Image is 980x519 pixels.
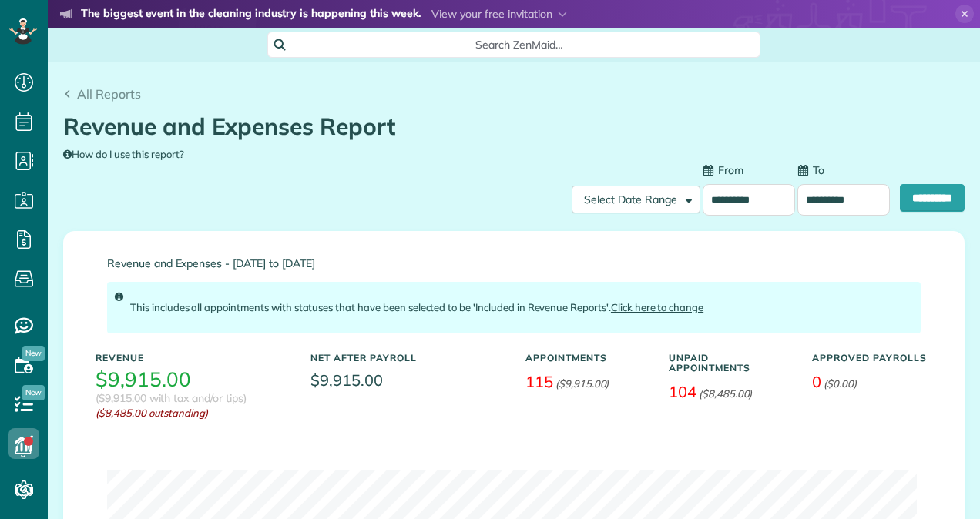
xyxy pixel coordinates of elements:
span: $9,915.00 [310,369,502,391]
span: 115 [525,372,553,391]
button: Select Date Range [572,186,700,213]
span: New [22,346,45,361]
em: ($0.00) [824,377,857,390]
span: Revenue and Expenses - [DATE] to [DATE] [107,258,921,270]
label: To [797,162,824,178]
a: Click here to change [611,301,703,313]
span: This includes all appointments with statuses that have been selected to be 'Included in Revenue R... [130,301,703,313]
h3: ($9,915.00 with tax and/or tips) [96,393,247,404]
span: 0 [812,372,821,391]
h3: $9,915.00 [96,369,191,391]
h1: Revenue and Expenses Report [63,114,953,139]
strong: The biggest event in the cleaning industry is happening this week. [81,6,421,23]
h5: Appointments [525,353,646,363]
span: Select Date Range [584,193,677,206]
span: 104 [669,382,696,401]
h5: Approved Payrolls [812,353,932,363]
a: All Reports [63,85,141,103]
em: ($8,485.00 outstanding) [96,406,287,420]
span: New [22,385,45,400]
label: From [703,162,743,178]
em: ($9,915.00) [555,377,609,390]
h5: Unpaid Appointments [669,353,789,373]
a: How do I use this report? [63,148,184,160]
h5: Revenue [96,353,287,363]
h5: Net After Payroll [310,353,417,363]
em: ($8,485.00) [699,387,753,400]
span: All Reports [77,86,141,102]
